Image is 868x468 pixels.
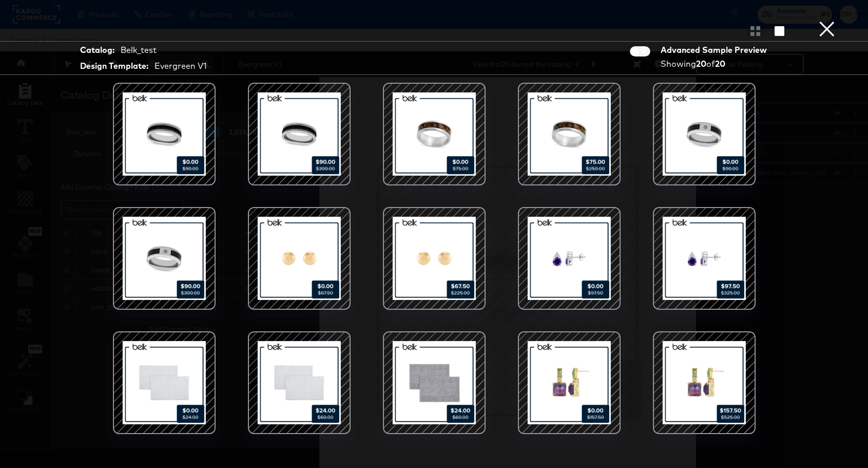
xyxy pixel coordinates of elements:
[696,59,706,69] strong: 20
[121,44,157,56] div: Belk_test
[715,59,725,69] strong: 20
[155,60,207,72] div: Evergreen V1
[661,58,770,70] div: Showing of
[80,44,114,56] strong: Catalog:
[661,44,770,56] div: Advanced Sample Preview
[80,60,148,72] strong: Design Template:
